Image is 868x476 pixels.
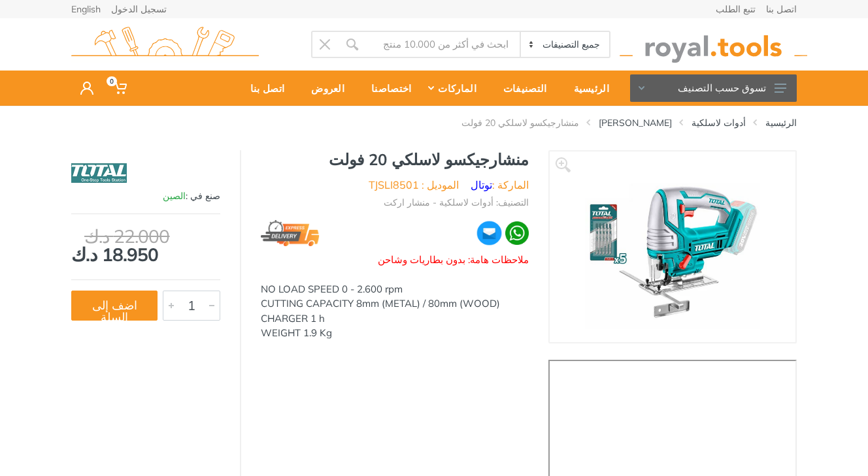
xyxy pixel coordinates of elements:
[111,5,167,14] a: تسجيل الدخول
[261,220,320,246] img: express.png
[293,74,354,102] div: العروض
[716,5,756,14] a: تتبع الطلب
[442,116,579,129] li: منشارجيكسو لاسلكي 20 فولت
[163,190,186,202] span: الصين
[71,116,797,129] nav: breadcrumb
[366,31,520,58] input: Site search
[354,71,420,106] a: اختصاصنا
[71,291,158,321] button: اضف إلى السلة
[103,71,136,106] a: 0
[261,282,529,297] div: NO LOAD SPEED 0 - 2.600 rpm
[261,311,529,326] div: CHARGER 1 h
[107,76,117,86] span: 0
[378,253,529,266] span: ملاحظات هامة: بدون بطاريات وشاحن
[261,326,529,341] div: WEIGHT 1.9 Kg
[261,150,529,169] h1: منشارجيكسو لاسلكي 20 فولت
[471,178,492,191] a: توتال
[556,71,618,106] a: الرئيسية
[520,32,609,57] select: Category
[261,296,529,311] div: CUTTING CAPACITY 8mm (METAL) / 80mm (WOOD)
[354,74,420,102] div: اختصاصنا
[630,74,797,102] button: تسوق حسب التصنيف
[585,165,760,329] img: Royal Tools - منشارجيكسو لاسلكي 20 فولت
[293,71,354,106] a: العروض
[233,74,293,102] div: اتصل بنا
[71,5,101,14] a: English
[486,71,556,106] a: التصنيفات
[599,116,672,129] a: [PERSON_NAME]
[84,227,220,246] div: 22.000 د.ك
[476,220,502,246] img: ma.webp
[471,177,529,193] li: الماركة :
[620,27,807,63] img: royal.tools Logo
[71,27,259,63] img: royal.tools Logo
[692,116,746,129] a: أدوات لاسلكية
[765,116,797,129] a: الرئيسية
[486,74,556,102] div: التصنيفات
[384,196,529,210] li: التصنيف: أدوات لاسلكية - منشار اركت
[71,189,220,203] div: صنع في :
[556,74,618,102] div: الرئيسية
[71,157,127,189] img: توتال
[369,177,459,193] li: الموديل : TJSLI8501
[420,74,485,102] div: الماركات
[233,71,293,106] a: اتصل بنا
[71,227,220,264] div: 18.950 د.ك
[505,221,529,245] img: wa.webp
[766,5,797,14] a: اتصل بنا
